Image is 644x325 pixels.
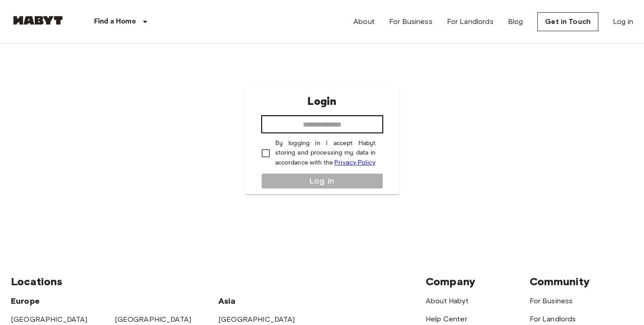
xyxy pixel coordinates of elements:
[426,315,467,323] a: Help Center
[11,315,88,324] a: [GEOGRAPHIC_DATA]
[530,297,573,305] a: For Business
[218,296,236,306] span: Asia
[94,16,136,27] p: Find a Home
[530,275,590,288] span: Community
[447,16,494,27] a: For Landlords
[426,297,469,305] a: About Habyt
[389,16,432,27] a: For Business
[426,275,475,288] span: Company
[11,296,40,306] span: Europe
[218,315,295,324] a: [GEOGRAPHIC_DATA]
[353,16,375,27] a: About
[307,94,336,110] p: Login
[11,275,62,288] span: Locations
[530,315,576,323] a: For Landlords
[334,159,376,166] a: Privacy Policy
[275,139,376,168] p: By logging in I accept Habyt storing and processing my data in accordance with the
[537,12,598,31] a: Get in Touch
[115,315,192,324] a: [GEOGRAPHIC_DATA]
[508,16,523,27] a: Blog
[613,16,633,27] a: Log in
[11,16,65,25] img: Habyt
